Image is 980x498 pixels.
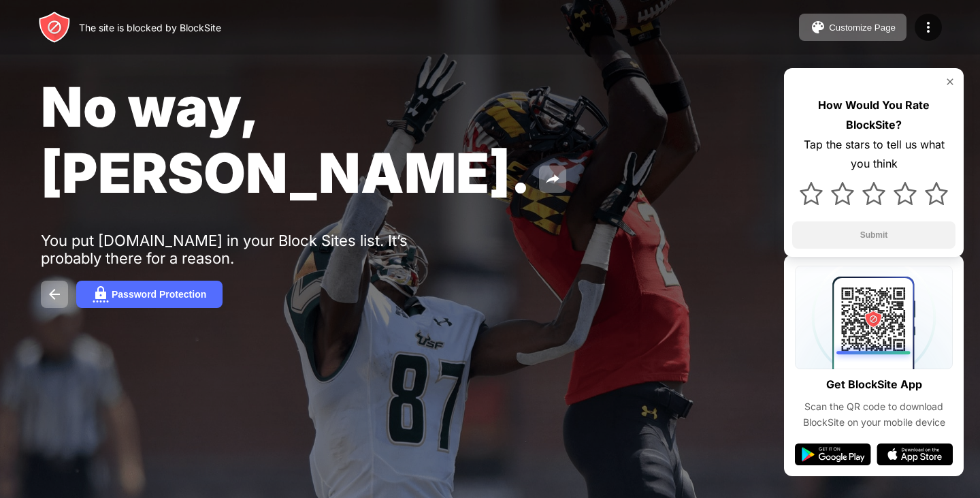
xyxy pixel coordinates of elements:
div: Tap the stars to tell us what you think [792,135,955,174]
div: You put [DOMAIN_NAME] in your Block Sites list. It’s probably there for a reason. [41,232,461,267]
div: Password Protection [112,289,206,300]
button: Customize Page [799,14,906,41]
img: star.svg [862,182,885,205]
img: header-logo.svg [38,11,71,44]
img: star.svg [894,182,917,205]
div: Customize Page [829,22,896,33]
img: menu-icon.svg [920,19,936,35]
img: star.svg [925,182,948,205]
div: The site is blocked by BlockSite [79,22,221,33]
button: Submit [792,221,955,249]
img: share.svg [544,171,561,187]
img: rate-us-close.svg [945,76,955,87]
div: Scan the QR code to download BlockSite on your mobile device [795,399,953,430]
img: star.svg [831,182,854,205]
img: password.svg [93,286,109,302]
img: app-store.svg [877,443,953,465]
div: Get BlockSite App [826,375,922,394]
img: google-play.svg [795,443,871,465]
button: Password Protection [76,281,223,308]
img: pallet.svg [810,19,826,35]
iframe: Banner [41,326,363,482]
div: How Would You Rate BlockSite? [792,95,955,135]
img: star.svg [800,182,823,205]
img: back.svg [46,286,63,302]
span: No way, [PERSON_NAME]. [41,74,531,206]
